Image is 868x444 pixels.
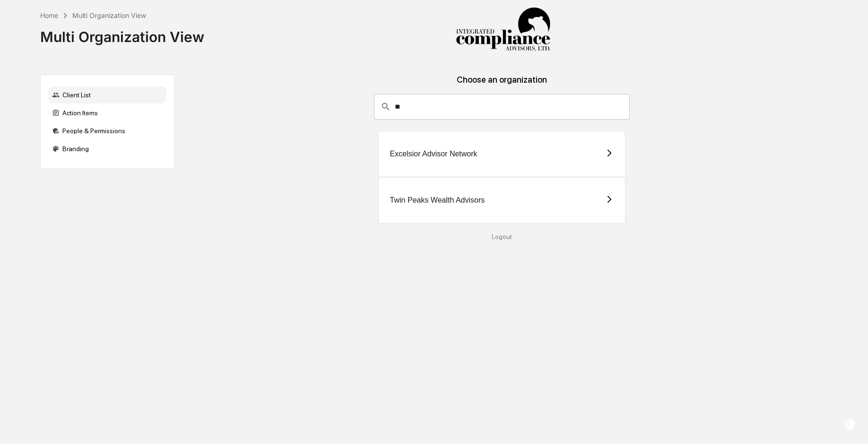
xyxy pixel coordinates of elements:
[374,94,630,120] div: consultant-dashboard__filter-organizations-search-bar
[40,21,204,45] div: Multi Organization View
[48,104,166,121] div: Action Items
[94,52,114,59] span: Pylon
[390,150,477,158] div: Excelsior Advisor Network
[72,11,146,19] div: Multi Organization View
[40,11,58,19] div: Home
[48,122,166,139] div: People & Permissions
[838,413,863,438] iframe: Open customer support
[182,233,821,240] div: Logout
[390,196,485,205] div: Twin Peaks Wealth Advisors
[182,75,821,94] div: Choose an organization
[456,8,550,52] img: Integrated Compliance Advisors
[48,86,166,103] div: Client List
[67,51,114,59] a: Powered byPylon
[48,140,166,157] div: Branding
